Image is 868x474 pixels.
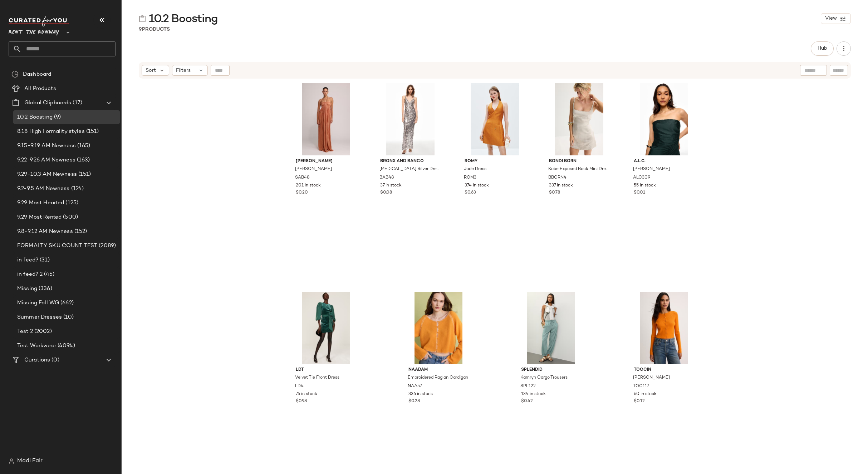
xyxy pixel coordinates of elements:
img: NAA57.jpg [403,292,475,364]
img: svg%3e [139,15,146,22]
span: (17) [71,99,82,107]
span: (151) [85,128,99,136]
span: Kamryn Cargo Trousers [520,375,568,381]
span: 134 in stock [521,391,546,398]
img: ROM3.jpg [459,83,531,155]
div: Products [139,26,170,33]
span: (165) [76,142,90,150]
span: $0.01 [634,190,645,196]
img: ALC309.jpg [628,83,700,155]
span: [PERSON_NAME] [633,166,670,173]
span: SPL122 [520,383,536,390]
span: (4094) [56,342,75,350]
span: Kobe Exposed Back Mini Dress [548,166,609,173]
img: svg%3e [11,71,19,78]
span: Madi Fair [17,457,43,465]
span: Splendid [521,367,582,373]
span: (31) [38,256,50,264]
span: 336 in stock [408,391,433,398]
img: TOC117.jpg [628,292,700,364]
span: 37 in stock [380,183,402,189]
img: svg%3e [9,458,14,464]
span: $0.12 [634,398,645,405]
span: SAB48 [295,175,310,181]
img: cfy_white_logo.C9jOOHJF.svg [9,16,69,26]
span: (45) [43,270,54,279]
span: All Products [24,85,56,93]
span: Global Clipboards [24,99,71,107]
span: Rent the Runway [9,24,59,37]
span: Curations [24,356,50,364]
span: 9.29 Most Hearted [17,199,64,207]
span: FORMALTY SKU COUNT TEST [17,242,97,250]
span: View [825,16,837,21]
span: 9.2-9.5 AM Newness [17,185,70,193]
span: (9) [53,113,61,121]
span: $0.28 [408,398,420,405]
span: Dashboard [23,70,51,79]
span: Filters [176,67,191,74]
span: NAADAM [408,367,469,373]
span: Missing Fall WG [17,299,59,307]
span: (500) [62,213,78,221]
span: Embroidered Raglan Cardigan [408,375,468,381]
span: in feed? [17,256,38,264]
span: (10) [62,313,74,321]
span: Jade Dress [464,166,486,173]
span: Test 2 [17,328,33,336]
span: (0) [50,356,59,364]
img: SPL122.jpg [515,292,587,364]
span: [PERSON_NAME] [633,375,670,381]
span: A.L.C. [634,158,694,165]
span: LD4 [295,383,304,390]
span: Velvet Tie Front Dress [295,375,339,381]
span: 60 in stock [634,391,657,398]
span: BONDI BORN [549,158,609,165]
span: (124) [70,185,84,193]
span: ROMY [465,158,525,165]
span: Sort [146,67,156,74]
span: (2089) [97,242,116,250]
span: $0.20 [296,190,308,196]
span: [PERSON_NAME] [296,158,356,165]
span: 8.18 High Formality styles [17,128,85,136]
span: 9 [139,27,142,32]
img: BAB48.jpg [374,83,446,155]
span: 76 in stock [296,391,317,398]
span: Test Workwear [17,342,56,350]
span: 9.22-9.26 AM Newness [17,156,75,164]
span: Missing [17,285,37,293]
span: (152) [73,228,87,236]
img: BBORN4.jpg [543,83,615,155]
span: $0.42 [521,398,533,405]
span: (2002) [33,328,52,336]
span: 10.2 Boosting [17,113,53,121]
span: [PERSON_NAME] [295,166,332,173]
span: (151) [77,170,91,179]
span: (163) [75,156,90,164]
span: $0.78 [549,190,560,196]
span: 201 in stock [296,183,321,189]
span: NAA57 [408,383,422,390]
span: TOC117 [633,383,649,390]
button: View [821,13,851,24]
span: BBORN4 [548,175,567,181]
span: (125) [64,199,78,207]
img: LD4.jpg [290,292,362,364]
span: 9.29-10.3 AM Newness [17,170,77,179]
span: LDT [296,367,356,373]
span: Toccin [634,367,694,373]
span: 9.29 Most Rented [17,213,62,221]
span: 55 in stock [634,183,656,189]
span: 374 in stock [465,183,489,189]
span: in feed? 2 [17,270,43,279]
span: BAB48 [379,175,394,181]
img: SAB48.jpg [290,83,362,155]
span: [MEDICAL_DATA] Silver Dress [379,166,440,173]
span: 10.2 Boosting [149,12,218,26]
span: 9.15-9.19 AM Newness [17,142,76,150]
span: 9.8-9.12 AM Newness [17,228,73,236]
span: Summer Dresses [17,313,62,321]
span: 337 in stock [549,183,573,189]
span: $0.08 [380,190,392,196]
